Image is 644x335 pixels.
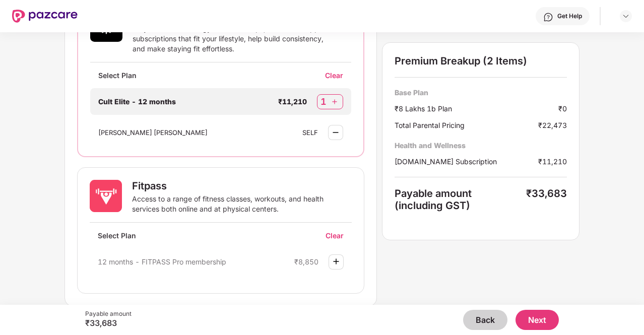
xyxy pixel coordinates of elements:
[90,180,122,212] img: Fitpass
[132,180,352,192] div: Fitpass
[395,103,558,114] div: ₹8 Lakhs 1b Plan
[395,187,526,212] div: Payable amount
[395,156,538,167] div: [DOMAIN_NAME] Subscription
[463,310,507,330] button: Back
[85,310,132,318] div: Payable amount
[543,12,553,22] img: svg+xml;base64,PHN2ZyBpZD0iSGVscC0zMngzMiIgeG1sbnM9Imh0dHA6Ly93d3cudzMub3JnLzIwMDAvc3ZnIiB3aWR0aD...
[330,255,342,267] img: svg+xml;base64,PHN2ZyBpZD0iUGx1cy0zMngzMiIgeG1sbnM9Imh0dHA6Ly93d3cudzMub3JnLzIwMDAvc3ZnIiB3aWR0aD...
[133,24,331,54] div: Stay active with Cult gym memberships, and fitness app subscriptions that fit your lifestyle, hel...
[395,199,470,212] span: (including GST)
[132,194,332,214] div: Access to a range of fitness classes, workouts, and health services both online and at physical c...
[395,55,567,67] div: Premium Breakup (2 Items)
[326,231,352,240] div: Clear
[557,12,582,20] div: Get Help
[90,231,144,248] div: Select Plan
[395,120,538,130] div: Total Parental Pricing
[278,97,307,106] div: ₹11,210
[90,71,145,88] div: Select Plan
[98,128,292,137] div: [PERSON_NAME] [PERSON_NAME]
[12,10,78,23] img: New Pazcare Logo
[622,12,630,20] img: svg+xml;base64,PHN2ZyBpZD0iRHJvcGRvd24tMzJ4MzIiIHhtbG5zPSJodHRwOi8vd3d3LnczLm9yZy8yMDAwL3N2ZyIgd2...
[325,71,351,80] div: Clear
[320,96,327,108] div: 1
[330,97,340,107] img: svg+xml;base64,PHN2ZyBpZD0iUGx1cy0zMngzMiIgeG1sbnM9Imh0dHA6Ly93d3cudzMub3JnLzIwMDAvc3ZnIiB3aWR0aD...
[98,97,176,106] span: Cult Elite - 12 months
[85,318,132,328] div: ₹33,683
[98,257,226,266] span: 12 months - FITPASS Pro membership
[294,257,318,266] div: ₹8,850
[538,156,567,167] div: ₹11,210
[395,88,567,97] div: Base Plan
[330,126,342,139] img: svg+xml;base64,PHN2ZyBpZD0iTWludXMtMzJ4MzIiIHhtbG5zPSJodHRwOi8vd3d3LnczLm9yZy8yMDAwL3N2ZyIgd2lkdG...
[395,141,567,150] div: Health and Wellness
[558,103,567,114] div: ₹0
[538,120,567,130] div: ₹22,473
[526,187,567,212] div: ₹33,683
[302,128,318,137] div: SELF
[516,310,559,330] button: Next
